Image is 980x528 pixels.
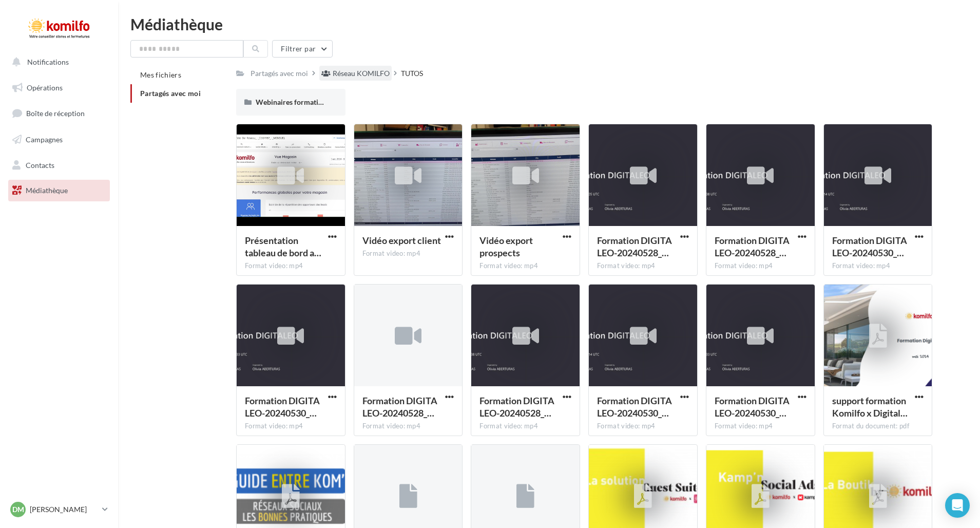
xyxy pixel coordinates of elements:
div: Médiathèque [130,16,968,32]
a: Campagnes [6,129,112,150]
span: Vidéo export client [362,235,441,246]
span: Webinaires formation DIGITALEO [256,98,364,106]
a: DM [PERSON_NAME] [8,500,110,519]
span: Formation DIGITALEO-20240528_100218-Enregistrement de la réunion [362,395,437,419]
div: Format video: mp4 [245,261,337,271]
span: support formation Komilfo x Digitaleo 2024 [832,395,908,419]
a: Contacts [6,155,112,176]
span: Opérations [27,83,63,92]
span: Formation DIGITALEO-20240528_143543-Enregistrement de la réunion [479,395,554,419]
a: Boîte de réception [6,102,112,124]
span: Notifications [27,58,69,66]
span: Campagnes [26,135,63,144]
span: Partagés avec moi [140,89,201,98]
span: Formation DIGITALEO-20240528_100218-Enregistrement de la réunion [597,235,672,258]
div: Format video: mp4 [715,422,806,431]
div: Format video: mp4 [479,261,571,271]
span: Présentation tableau de bord adhérent MV REPORT [245,235,321,258]
div: Réseau KOMILFO [333,68,390,79]
span: Vidéo export prospects [479,235,533,258]
span: Formation DIGITALEO-20240530_143003-Enregistrement de la réunion [245,395,320,419]
div: TUTOS [401,68,423,79]
div: Partagés avec moi [251,68,308,79]
div: Format video: mp4 [597,422,689,431]
span: Formation DIGITALEO-20240530_143003-Enregistrement de la réunion [715,395,790,419]
button: Notifications [6,51,108,73]
div: Format video: mp4 [715,261,806,271]
div: Format du document: pdf [832,422,924,431]
div: Format video: mp4 [362,422,454,431]
div: Format video: mp4 [597,261,689,271]
span: Contacts [26,160,54,169]
span: Mes fichiers [140,70,181,79]
div: Format video: mp4 [362,249,454,258]
span: Boîte de réception [26,109,85,118]
div: Open Intercom Messenger [945,493,970,518]
span: Médiathèque [26,186,68,195]
div: Format video: mp4 [245,422,337,431]
span: DM [12,504,24,515]
a: Opérations [6,77,112,99]
span: Formation DIGITALEO-20240530_101141-Enregistrement de la réunion [832,235,907,258]
div: Format video: mp4 [832,261,924,271]
div: Format video: mp4 [479,422,571,431]
span: Formation DIGITALEO-20240528_143543-Enregistrement de la réunion [715,235,790,258]
a: Médiathèque [6,180,112,201]
span: Formation DIGITALEO-20240530_101141-Enregistrement de la réunion [597,395,672,419]
p: [PERSON_NAME] [30,504,98,515]
button: Filtrer par [272,40,333,58]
